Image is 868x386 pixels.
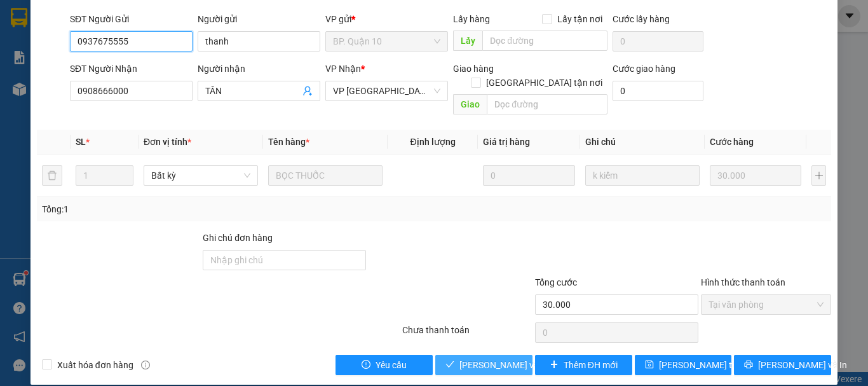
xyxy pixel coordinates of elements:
[42,165,62,186] button: delete
[445,360,454,370] span: check
[734,355,831,375] button: printer[PERSON_NAME] và In
[70,62,193,76] div: SĐT Người Nhận
[453,14,490,24] span: Lấy hàng
[710,165,801,186] input: 0
[635,355,732,375] button: save[PERSON_NAME] thay đổi
[535,355,632,375] button: plusThêm ĐH mới
[535,277,577,287] span: Tổng cước
[811,165,826,186] button: plus
[42,202,336,216] div: Tổng: 1
[151,166,250,185] span: Bất kỳ
[203,250,366,270] input: Ghi chú đơn hàng
[70,12,193,26] div: SĐT Người Gửi
[268,165,383,186] input: VD: Bàn, Ghế
[302,86,313,96] span: user-add
[198,12,320,26] div: Người gửi
[76,137,86,147] span: SL
[333,32,440,51] span: BP. Quận 10
[701,277,785,287] label: Hình thức thanh toán
[550,360,559,370] span: plus
[401,323,534,345] div: Chưa thanh toán
[585,165,700,186] input: Ghi Chú
[482,31,607,51] input: Dọc đường
[376,358,407,372] span: Yêu cầu
[709,295,824,314] span: Tại văn phòng
[483,165,574,186] input: 0
[613,81,703,101] input: Cước giao hàng
[645,360,654,370] span: save
[453,64,494,74] span: Giao hàng
[613,31,703,52] input: Cước lấy hàng
[744,360,753,370] span: printer
[362,360,370,370] span: exclamation-circle
[268,137,309,147] span: Tên hàng
[435,355,532,375] button: check[PERSON_NAME] và Giao hàng
[333,81,440,100] span: VP Tây Ninh
[758,358,847,372] span: [PERSON_NAME] và In
[613,14,670,24] label: Cước lấy hàng
[336,355,433,375] button: exclamation-circleYêu cầu
[483,137,530,147] span: Giá trị hàng
[552,12,607,26] span: Lấy tận nơi
[52,358,139,372] span: Xuất hóa đơn hàng
[487,94,607,114] input: Dọc đường
[710,137,754,147] span: Cước hàng
[144,137,191,147] span: Đơn vị tính
[203,233,273,243] label: Ghi chú đơn hàng
[613,64,675,74] label: Cước giao hàng
[325,12,448,26] div: VP gửi
[580,130,705,155] th: Ghi chú
[453,31,482,51] span: Lấy
[659,358,761,372] span: [PERSON_NAME] thay đổi
[410,137,455,147] span: Định lượng
[325,64,361,74] span: VP Nhận
[564,358,618,372] span: Thêm ĐH mới
[141,361,150,369] span: info-circle
[481,76,607,90] span: [GEOGRAPHIC_DATA] tận nơi
[453,94,487,114] span: Giao
[459,358,581,372] span: [PERSON_NAME] và Giao hàng
[198,62,320,76] div: Người nhận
